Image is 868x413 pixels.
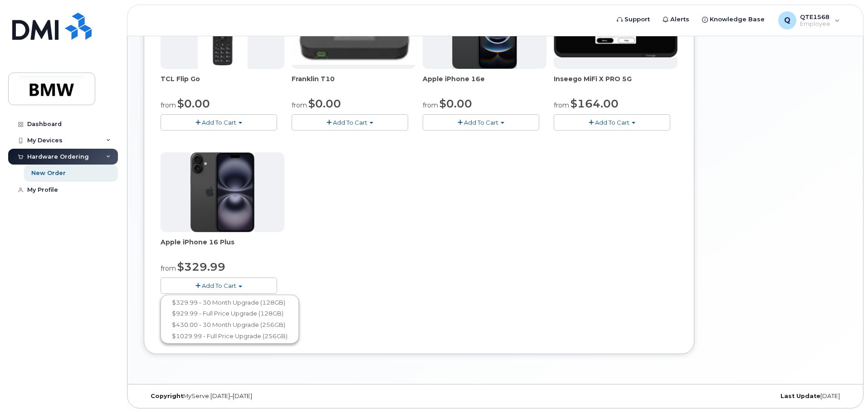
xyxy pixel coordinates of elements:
button: Add To Cart [554,114,670,130]
a: $1029.99 - Full Price Upgrade (256GB) [163,330,297,342]
div: Apple iPhone 16 Plus [161,238,284,256]
button: Add To Cart [292,114,408,130]
button: Add To Cart [423,114,539,130]
small: from [423,101,438,109]
div: QTE1568 [772,11,846,29]
span: $164.00 [571,97,619,110]
span: $0.00 [439,97,472,110]
a: $929.99 - Full Price Upgrade (128GB) [163,308,297,319]
span: Support [624,15,650,24]
span: Add To Cart [464,119,498,126]
strong: Last Update [780,393,820,399]
span: Alerts [670,15,689,24]
small: from [292,101,307,109]
div: Franklin T10 [292,74,415,92]
a: $329.99 - 30 Month Upgrade (128GB) [163,297,297,308]
span: QTE1568 [800,13,830,20]
div: TCL Flip Go [161,74,284,92]
span: Add To Cart [333,119,367,126]
small: from [554,101,569,109]
span: $0.00 [177,97,210,110]
div: Inseego MiFi X PRO 5G [554,74,678,92]
img: iphone_16_plus.png [190,152,254,232]
span: Add To Cart [202,119,236,126]
a: Knowledge Base [696,10,771,29]
span: Add To Cart [595,119,629,126]
small: from [161,101,176,109]
a: Support [610,10,656,29]
button: Add To Cart [161,114,277,130]
iframe: Messenger Launcher [829,374,861,406]
small: from [161,264,176,272]
a: $430.00 - 30 Month Upgrade (256GB) [163,319,297,330]
strong: Copyright [151,393,183,399]
div: [DATE] [612,393,847,400]
div: MyServe [DATE]–[DATE] [144,393,378,400]
span: Add To Cart [202,282,236,289]
span: $0.00 [308,97,341,110]
span: Employee [800,20,830,28]
span: Knowledge Base [710,15,765,24]
span: Q [784,15,790,26]
span: $329.99 [177,260,225,273]
div: Apple iPhone 16e [423,74,546,92]
a: Alerts [656,10,696,29]
button: Add To Cart [161,277,277,293]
